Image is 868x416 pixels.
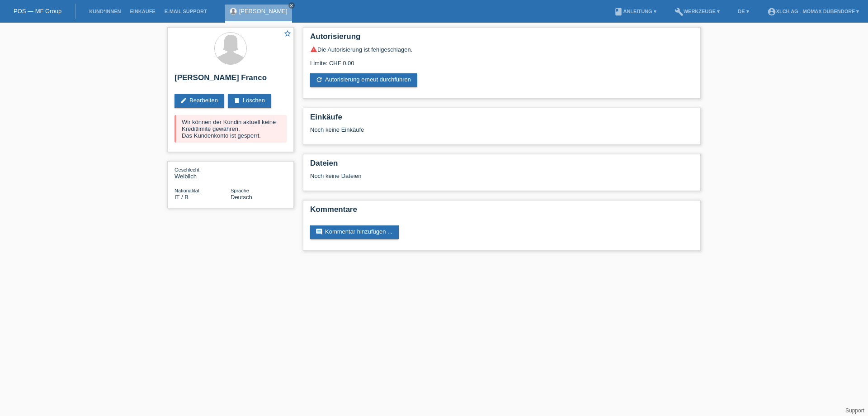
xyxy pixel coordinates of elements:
h2: Dateien [310,159,693,172]
i: star_border [283,29,292,38]
a: Kund*innen [85,9,125,14]
i: close [289,3,294,8]
a: commentKommentar hinzufügen ... [310,225,399,239]
div: Noch keine Dateien [310,172,586,179]
h2: Kommentare [310,205,693,219]
i: book [614,7,623,16]
a: deleteLöschen [228,94,271,108]
a: account_circleXLCH AG - Mömax Dübendorf ▾ [763,9,863,14]
a: [PERSON_NAME] [239,8,288,14]
i: account_circle [767,7,776,16]
span: Sprache [231,188,249,193]
h2: Einkäufe [310,113,693,126]
div: Die Autorisierung ist fehlgeschlagen. [310,46,693,53]
a: star_border [283,29,292,39]
a: E-Mail Support [160,9,212,14]
i: build [675,7,684,16]
a: close [288,2,295,9]
a: DE ▾ [733,9,753,14]
a: Support [845,407,864,414]
i: edit [180,97,187,104]
i: refresh [316,76,323,83]
span: Italien / B / 02.06.2008 [175,194,189,201]
i: warning [310,46,317,53]
a: POS — MF Group [14,8,61,14]
span: Deutsch [231,194,252,201]
i: delete [233,97,241,104]
div: Limite: CHF 0.00 [310,53,693,67]
i: comment [316,228,323,235]
span: Nationalität [175,188,199,193]
a: editBearbeiten [175,94,224,108]
div: Noch keine Einkäufe [310,126,693,140]
a: bookAnleitung ▾ [609,9,660,14]
a: buildWerkzeuge ▾ [670,9,725,14]
div: Wir können der Kundin aktuell keine Kreditlimite gewähren. Das Kundenkonto ist gesperrt. [175,115,287,143]
span: Geschlecht [175,167,199,172]
a: Einkäufe [125,9,160,14]
h2: [PERSON_NAME] Franco [175,73,287,87]
a: refreshAutorisierung erneut durchführen [310,73,417,87]
div: Weiblich [175,166,231,180]
h2: Autorisierung [310,32,693,46]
